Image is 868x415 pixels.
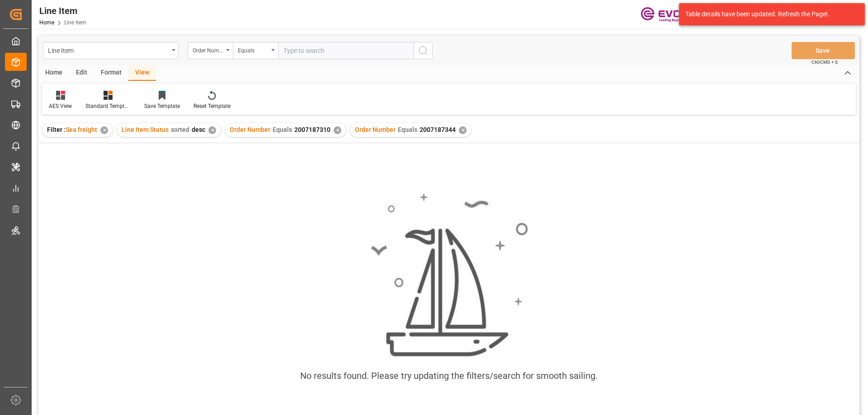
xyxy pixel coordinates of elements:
button: search button [414,42,433,59]
div: Format [94,65,128,81]
div: ✕ [334,126,341,134]
input: Type to search [278,42,414,59]
div: ✕ [208,126,216,134]
span: Equals [398,126,417,133]
div: Equals [238,44,269,55]
button: open menu [233,42,278,59]
button: open menu [188,42,233,59]
div: Home [38,65,69,81]
span: Ctrl/CMD + S [811,59,838,65]
div: Reset Template [193,102,231,110]
div: Line Item [48,44,169,56]
img: Evonik-brand-mark-Deep-Purple-RGB.jpeg_1700498283.jpeg [641,7,699,23]
span: Filter : [47,126,66,133]
span: Order Number [230,126,270,133]
span: 2007187310 [294,126,330,133]
span: Sea freight [66,126,97,133]
button: Save [792,42,855,59]
div: AES View [49,102,72,110]
div: ✕ [100,126,108,134]
span: Order Number [355,126,396,133]
span: 2007187344 [420,126,456,133]
span: sorted [171,126,189,133]
div: ✕ [459,126,467,134]
span: Line Item Status [122,126,169,133]
div: View [128,65,156,81]
div: Line Item [39,4,86,18]
div: Order Number [193,44,223,55]
span: Equals [273,126,292,133]
span: desc [192,126,205,133]
div: Edit [69,65,94,81]
div: No results found. Please try updating the filters/search for smooth sailing. [300,369,598,382]
a: Home [39,19,54,26]
div: Save Template [144,102,180,110]
img: smooth_sailing.jpeg [370,192,528,358]
div: Standard Templates [85,102,131,110]
div: Table details have been updated. Refresh the Page!. [685,9,852,19]
button: open menu [43,42,179,59]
